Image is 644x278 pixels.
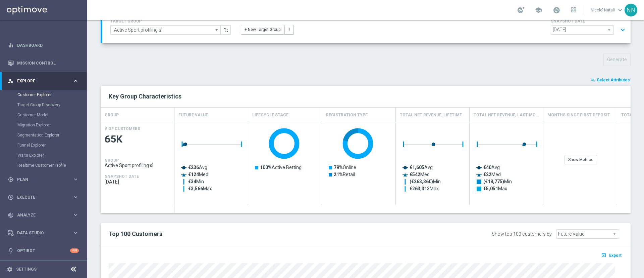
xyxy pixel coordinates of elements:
i: person_search [8,78,14,84]
button: + New Target Group [241,25,284,34]
i: equalizer [8,42,14,48]
i: lightbulb [8,248,14,254]
tspan: €236 [188,165,199,170]
text: Min [410,179,441,185]
a: Optibot [17,242,70,260]
text: Max [483,186,507,191]
span: Explore [17,79,72,83]
i: track_changes [8,212,14,218]
span: Analyze [17,213,72,217]
i: arrow_drop_down [214,26,220,34]
div: Segmentation Explorer [17,130,87,140]
tspan: 100% [260,165,272,170]
span: school [535,6,542,14]
h4: Total Net Revenue, Last Month [474,109,539,121]
i: keyboard_arrow_right [72,230,79,236]
h4: Total Net Revenue, Lifetime [400,109,462,121]
a: Funnel Explorer [17,143,70,148]
div: Press SPACE to select this row. [101,123,174,205]
div: +10 [70,248,79,253]
text: Retail [334,172,355,177]
a: Segmentation Explorer [17,132,70,138]
text: Med [483,172,501,177]
button: play_circle_outline Execute keyboard_arrow_right [7,195,79,200]
i: keyboard_arrow_right [72,78,79,84]
a: Target Group Discovery [17,102,70,108]
span: Execute [17,195,72,199]
tspan: €34 [188,179,197,184]
h2: Top 100 Customers [109,230,404,238]
tspan: €263,313 [410,186,430,191]
a: Nicolo' Natalikeyboard_arrow_down [590,5,625,15]
div: Plan [8,176,72,183]
div: Analyze [8,212,72,218]
div: Data Studio keyboard_arrow_right [7,230,79,236]
text: Min [483,179,512,185]
tspan: €22 [483,172,491,177]
h4: # OF CUSTOMERS [105,126,140,131]
text: Max [410,186,439,191]
a: Visits Explorer [17,153,70,158]
div: Customer Explorer [17,90,87,100]
button: lightbulb Optibot +10 [7,248,79,253]
tspan: 21% [334,172,343,177]
text: Active Betting [260,165,302,170]
text: Min [188,179,204,184]
div: Execute [8,194,72,200]
button: equalizer Dashboard [7,43,79,48]
button: expand_more [618,24,628,36]
h4: Future Value [178,109,208,121]
div: Data Studio [8,230,72,236]
button: person_search Explore keyboard_arrow_right [7,78,79,84]
h4: GROUP [105,158,119,163]
input: Select Existing or Create New [110,25,221,35]
text: Avg [188,165,207,170]
span: 2025-08-31 [105,179,170,185]
i: play_circle_outline [8,194,14,200]
i: more_vert [287,27,291,32]
text: Online [334,165,356,170]
a: Mission Control [17,54,79,72]
div: Customer Model [17,110,87,120]
button: more_vert [284,25,294,34]
button: Mission Control [7,61,79,66]
a: Settings [16,267,37,271]
span: Export [609,253,622,258]
i: settings [7,266,13,272]
span: Active Sport profiling sì [105,163,170,168]
h4: SNAPSHOT DATE [105,174,139,179]
text: Max [188,186,212,191]
a: Realtime Customer Profile [17,163,70,168]
button: playlist_add_check Select Attributes [590,76,631,84]
button: open_in_browser Export [600,251,623,260]
div: Dashboard [8,36,79,54]
div: TARGET GROUP arrow_drop_down + New Target Group more_vert SNAPSHOT DATE arrow_drop_down expand_more [110,17,623,36]
div: Realtime Customer Profile [17,160,87,170]
text: Avg [483,165,500,170]
span: Select Attributes [597,78,630,82]
i: open_in_browser [601,252,608,258]
h4: TARGET GROUP [110,19,231,24]
a: Dashboard [17,36,79,54]
text: Med [188,172,208,177]
h2: Key Group Characteristics [109,92,623,101]
span: keyboard_arrow_down [616,6,624,14]
button: gps_fixed Plan keyboard_arrow_right [7,177,79,182]
a: Customer Model [17,112,70,118]
i: keyboard_arrow_right [72,176,79,183]
div: Mission Control [8,54,79,72]
i: keyboard_arrow_right [72,212,79,218]
div: Visits Explorer [17,150,87,160]
a: Migration Explorer [17,122,70,128]
tspan: €5,051 [483,186,498,191]
text: Avg [410,165,433,170]
button: Generate [603,53,631,66]
div: Show top 100 customers by [492,231,552,237]
tspan: €124 [188,172,199,177]
tspan: €1,605 [410,165,424,170]
h4: Months Since First Deposit [547,109,610,121]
